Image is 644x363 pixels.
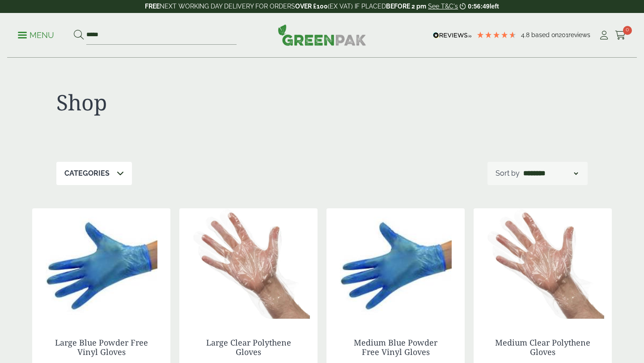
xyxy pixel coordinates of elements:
[623,26,632,35] span: 0
[295,3,328,10] strong: OVER £100
[433,32,472,38] img: REVIEWS.io
[326,208,465,320] img: 4130015J-Blue-Vinyl-Powder-Free-Gloves-Medium
[521,31,531,38] span: 4.8
[32,208,170,320] img: 4130015K-Blue-Vinyl-Powder-Free-Gloves-Large
[64,168,110,179] p: Categories
[495,337,590,358] a: Medium Clear Polythene Gloves
[354,337,437,358] a: Medium Blue Powder Free Vinyl Gloves
[531,31,559,38] span: Based on
[18,30,54,41] p: Menu
[496,168,520,179] p: Sort by
[386,3,426,10] strong: BEFORE 2 pm
[559,31,568,38] span: 201
[55,337,148,358] a: Large Blue Powder Free Vinyl Gloves
[179,208,318,320] img: 4130016A-Large-Clear-Polythene-Glove
[474,208,612,320] img: 4130016-Medium-Clear-Polythene-Glove
[521,168,580,179] select: Shop order
[476,31,517,39] div: 4.79 Stars
[615,29,626,42] a: 0
[598,31,610,40] i: My Account
[206,337,291,358] a: Large Clear Polythene Gloves
[18,30,54,39] a: Menu
[615,31,626,40] i: Cart
[568,31,590,38] span: reviews
[56,89,322,115] h1: Shop
[428,3,458,10] a: See T&C's
[490,3,499,10] span: left
[278,24,366,46] img: GreenPak Supplies
[468,3,489,10] span: 0:56:49
[145,3,160,10] strong: FREE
